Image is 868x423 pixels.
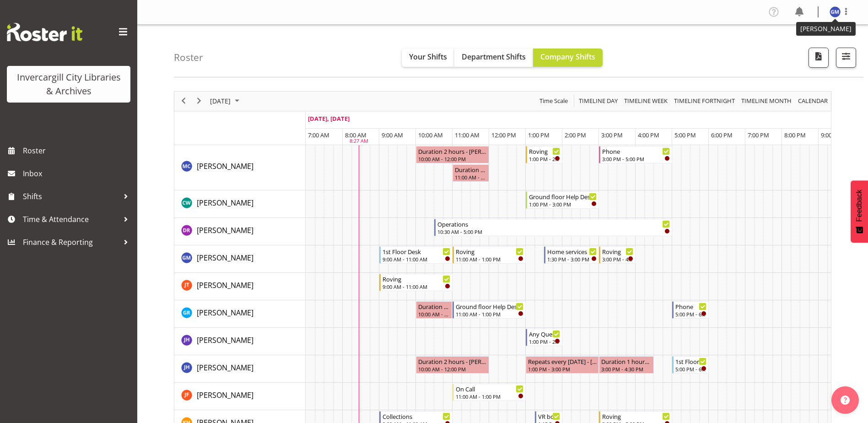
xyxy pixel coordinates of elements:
button: Month [797,95,830,107]
button: Your Shifts [402,49,454,67]
a: [PERSON_NAME] [197,161,253,172]
div: Debra Robinson"s event - Operations Begin From Wednesday, September 17, 2025 at 10:30:00 AM GMT+1... [434,219,672,236]
div: 1:00 PM - 3:00 PM [528,365,597,373]
div: Collections [383,412,450,421]
img: help-xxl-2.png [841,396,850,405]
div: previous period [176,92,191,111]
span: Department Shifts [462,52,526,62]
div: Operations [437,219,670,228]
div: Phone [675,302,706,311]
div: Duration 1 hours - [PERSON_NAME] [601,357,652,366]
div: Roving [602,247,633,256]
div: Duration 1 hours - [PERSON_NAME] [455,165,487,174]
a: [PERSON_NAME] [197,225,253,236]
a: [PERSON_NAME] [197,307,253,318]
span: 3:00 PM [601,131,623,139]
span: [PERSON_NAME] [197,363,253,373]
div: Roving [602,412,670,421]
button: Feedback - Show survey [851,180,868,243]
a: [PERSON_NAME] [197,390,253,401]
span: [PERSON_NAME] [197,280,253,290]
span: 12:00 PM [491,131,516,139]
a: [PERSON_NAME] [197,280,253,291]
div: Gabriel McKay Smith"s event - Home services Begin From Wednesday, September 17, 2025 at 1:30:00 P... [544,246,599,264]
span: [PERSON_NAME] [197,390,253,400]
div: Aurora Catu"s event - Duration 1 hours - Aurora Catu Begin From Wednesday, September 17, 2025 at ... [453,164,489,182]
div: Aurora Catu"s event - Phone Begin From Wednesday, September 17, 2025 at 3:00:00 PM GMT+12:00 Ends... [599,146,672,163]
div: 9:00 AM - 11:00 AM [383,283,450,290]
div: 1:00 PM - 2:00 PM [529,155,560,163]
div: 1st Floor Desk [675,357,706,366]
div: Aurora Catu"s event - Roving Begin From Wednesday, September 17, 2025 at 1:00:00 PM GMT+12:00 End... [526,146,562,163]
div: Roving [383,274,450,283]
td: Aurora Catu resource [174,145,306,190]
div: Roving [529,146,560,156]
div: Gabriel McKay Smith"s event - Roving Begin From Wednesday, September 17, 2025 at 11:00:00 AM GMT+... [453,246,526,264]
span: Your Shifts [409,52,447,62]
span: Time Scale [539,95,569,107]
div: Jillian Hunter"s event - Repeats every wednesday - Jillian Hunter Begin From Wednesday, September... [526,356,599,374]
span: Feedback [855,190,863,222]
div: Home services [547,247,597,256]
a: [PERSON_NAME] [197,335,253,346]
td: Gabriel McKay Smith resource [174,245,306,273]
span: Timeline Fortnight [673,95,736,107]
div: 10:00 AM - 10:59 AM [418,310,450,318]
div: Jill Harpur"s event - Any Questions Begin From Wednesday, September 17, 2025 at 1:00:00 PM GMT+12... [526,329,562,346]
span: [PERSON_NAME] [197,253,253,263]
span: [PERSON_NAME] [197,308,253,318]
span: Finance & Reporting [23,235,119,249]
div: Jillian Hunter"s event - 1st Floor Desk Begin From Wednesday, September 17, 2025 at 5:00:00 PM GM... [672,356,709,374]
td: Jill Harpur resource [174,328,306,355]
div: September 17, 2025 [207,92,245,111]
div: Grace Roscoe-Squires"s event - Phone Begin From Wednesday, September 17, 2025 at 5:00:00 PM GMT+1... [672,301,709,319]
div: Joanne Forbes"s event - On Call Begin From Wednesday, September 17, 2025 at 11:00:00 AM GMT+12:00... [453,384,526,401]
div: 11:00 AM - 1:00 PM [456,255,523,263]
button: Department Shifts [454,49,533,67]
div: 3:00 PM - 4:00 PM [602,255,633,263]
span: Time & Attendance [23,212,119,226]
img: gabriel-mckay-smith11662.jpg [830,6,841,17]
span: 11:00 AM [455,131,480,139]
div: 11:00 AM - 1:00 PM [456,393,523,400]
div: 3:00 PM - 4:30 PM [601,365,652,373]
td: Glen Tomlinson resource [174,273,306,300]
div: next period [191,92,207,111]
td: Joanne Forbes resource [174,383,306,410]
div: Grace Roscoe-Squires"s event - Duration 0 hours - Grace Roscoe-Squires Begin From Wednesday, Sept... [416,301,452,319]
div: Aurora Catu"s event - Duration 2 hours - Aurora Catu Begin From Wednesday, September 17, 2025 at ... [416,146,489,163]
div: 1:00 PM - 2:00 PM [529,338,560,345]
div: Jillian Hunter"s event - Duration 1 hours - Jillian Hunter Begin From Wednesday, September 17, 20... [599,356,654,374]
button: September 2025 [209,95,243,107]
a: [PERSON_NAME] [197,197,253,208]
span: 2:00 PM [565,131,586,139]
div: On Call [456,384,523,393]
div: Glen Tomlinson"s event - Roving Begin From Wednesday, September 17, 2025 at 9:00:00 AM GMT+12:00 ... [379,274,453,291]
div: Duration 2 hours - [PERSON_NAME] [418,146,487,156]
span: [DATE] [209,95,232,107]
button: Timeline Day [577,95,620,107]
span: 7:00 PM [748,131,769,139]
div: VR booking [538,412,560,421]
button: Next [193,95,205,107]
div: Roving [456,247,523,256]
span: 5:00 PM [674,131,696,139]
span: 6:00 PM [711,131,733,139]
div: Grace Roscoe-Squires"s event - Ground floor Help Desk Begin From Wednesday, September 17, 2025 at... [453,301,526,319]
div: 10:00 AM - 12:00 PM [418,365,487,373]
div: 10:00 AM - 12:00 PM [418,155,487,163]
span: 4:00 PM [638,131,659,139]
div: 1:00 PM - 3:00 PM [529,201,597,208]
a: [PERSON_NAME] [197,362,253,373]
div: Duration 2 hours - [PERSON_NAME] [418,357,487,366]
div: 1st Floor Desk [383,247,450,256]
span: 8:00 PM [784,131,806,139]
div: Any Questions [529,329,560,338]
button: Company Shifts [533,49,603,67]
div: Invercargill City Libraries & Archives [16,70,121,98]
button: Download a PDF of the roster for the current day [809,48,829,68]
div: Gabriel McKay Smith"s event - 1st Floor Desk Begin From Wednesday, September 17, 2025 at 9:00:00 ... [379,246,453,264]
span: 9:00 AM [382,131,403,139]
span: Roster [23,144,133,157]
span: calendar [797,95,829,107]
